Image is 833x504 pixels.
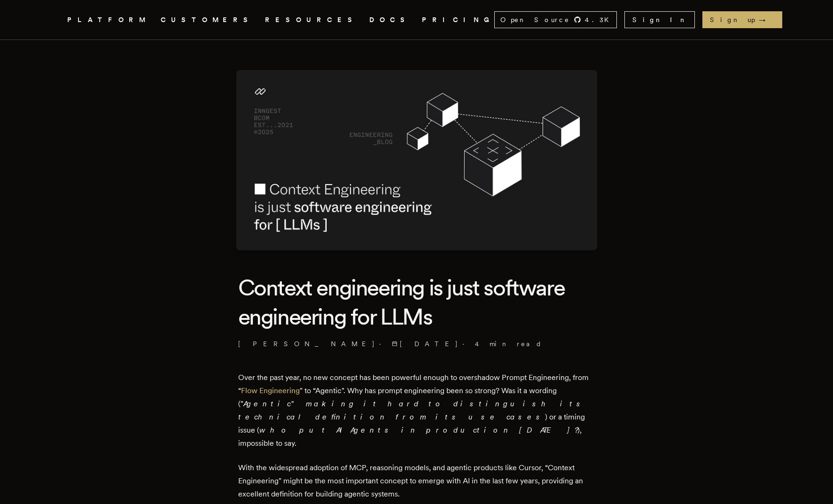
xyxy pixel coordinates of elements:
[238,371,595,450] p: Over the past year, no new concept has been powerful enough to overshadow Prompt Engineering, fro...
[161,14,254,26] a: CUSTOMERS
[500,15,570,24] span: Open Source
[585,15,615,24] span: 4.3 K
[422,14,494,26] a: PRICING
[238,399,585,421] em: Agentic" making it hard to distinguish its technical definition from its use cases
[238,461,595,501] p: With the widespread adoption of MCP, reasoning models, and agentic products like Cursor, “Context...
[238,273,595,332] h1: Context engineering is just software engineering for LLMs
[67,14,149,26] button: PLATFORM
[759,15,775,24] span: →
[236,70,597,250] img: Featured image for Context engineering is just software engineering for LLMs blog post
[238,339,595,349] p: · ·
[392,339,459,349] span: [DATE]
[369,14,411,26] a: DOCS
[624,11,695,28] a: Sign In
[265,14,358,26] button: RESOURCES
[259,426,577,434] em: who put AI Agents in production [DATE]?
[702,11,782,28] a: Sign up
[475,339,542,349] span: 4 min read
[238,339,375,349] a: [PERSON_NAME]
[241,386,300,395] a: Flow Engineering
